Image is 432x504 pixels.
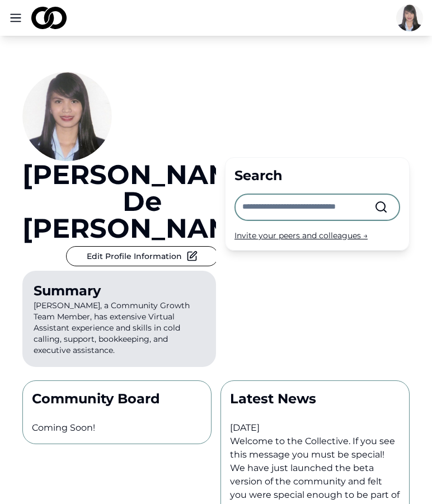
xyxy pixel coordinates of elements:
p: Latest News [230,390,400,408]
a: [PERSON_NAME] de [PERSON_NAME] [22,161,262,242]
img: 51457996-7adf-4995-be40-a9f8ac946256-Picture1-profile_picture.jpg [396,4,423,31]
img: logo [31,7,67,29]
img: 51457996-7adf-4995-be40-a9f8ac946256-Picture1-profile_picture.jpg [22,72,112,161]
div: Invite your peers and colleagues → [234,230,400,241]
div: Summary [34,282,205,300]
div: Search [234,167,400,185]
p: Community Board [32,390,202,408]
p: Coming Soon! [32,421,202,435]
button: Edit Profile Information [66,246,218,266]
p: [PERSON_NAME], a Community Growth Team Member, has extensive Virtual Assistant experience and ski... [22,271,216,367]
